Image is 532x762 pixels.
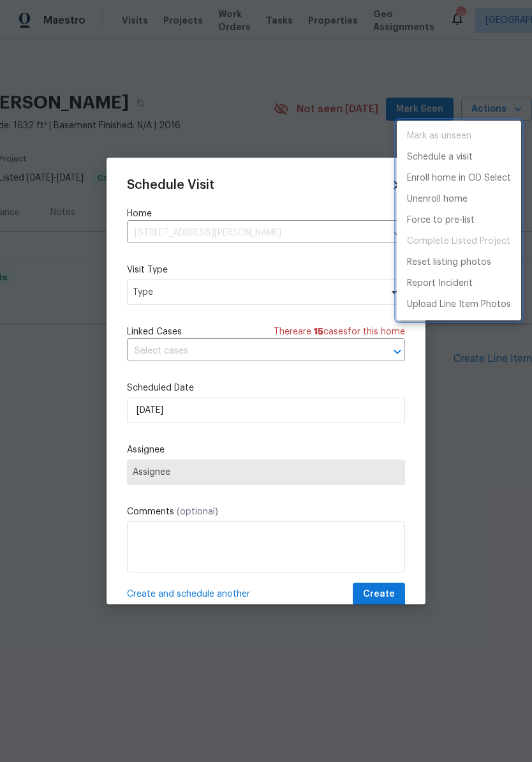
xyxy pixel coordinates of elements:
p: Upload Line Item Photos [407,298,511,311]
p: Enroll home in OD Select [407,172,511,185]
p: Report Incident [407,277,473,290]
span: Project is already completed [397,231,521,252]
p: Reset listing photos [407,256,491,269]
p: Schedule a visit [407,151,473,164]
p: Force to pre-list [407,214,475,227]
p: Unenroll home [407,193,468,206]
